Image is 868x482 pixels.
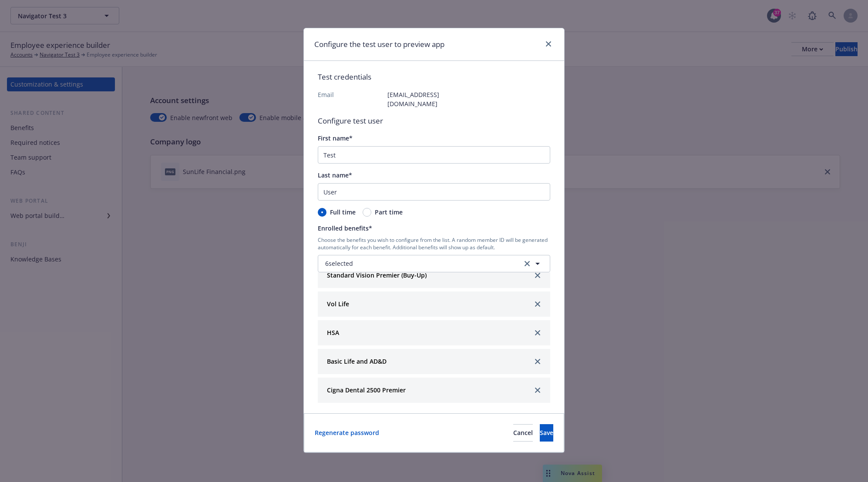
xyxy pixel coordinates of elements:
span: First name* [318,134,353,142]
h1: Configure the test user to preview app [314,39,444,50]
a: clear selection [522,258,532,269]
button: Cancel [513,424,533,442]
button: 6selectedclear selection [318,255,550,272]
span: Full time [330,208,356,217]
strong: Vol Life [327,300,349,308]
p: [EMAIL_ADDRESS][DOMAIN_NAME] [387,90,457,108]
span: Enrolled benefits* [318,224,372,232]
span: Part time [375,208,403,217]
p: Test credentials [318,71,550,83]
a: close [543,39,554,49]
p: Choose the benefits you wish to configure from the list. A random member ID will be generated aut... [318,236,550,251]
a: Regenerate password [315,428,379,437]
span: Save [540,428,553,437]
strong: Basic Life and AD&D [327,357,387,365]
p: Email [318,90,387,108]
span: 6 selected [325,259,353,268]
a: close [532,299,543,309]
strong: Standard Vision Premier (Buy-Up) [327,271,427,279]
a: close [532,328,543,338]
button: Save [540,424,553,442]
a: close [532,270,543,281]
input: Part time [363,208,371,217]
strong: Cigna Dental 2500 Premier [327,386,406,394]
strong: HSA [327,328,339,337]
p: Configure test user [318,115,550,127]
a: close [532,356,543,367]
input: Full time [318,208,326,217]
span: Last name* [318,171,352,179]
a: close [532,385,543,395]
span: Cancel [513,428,533,437]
